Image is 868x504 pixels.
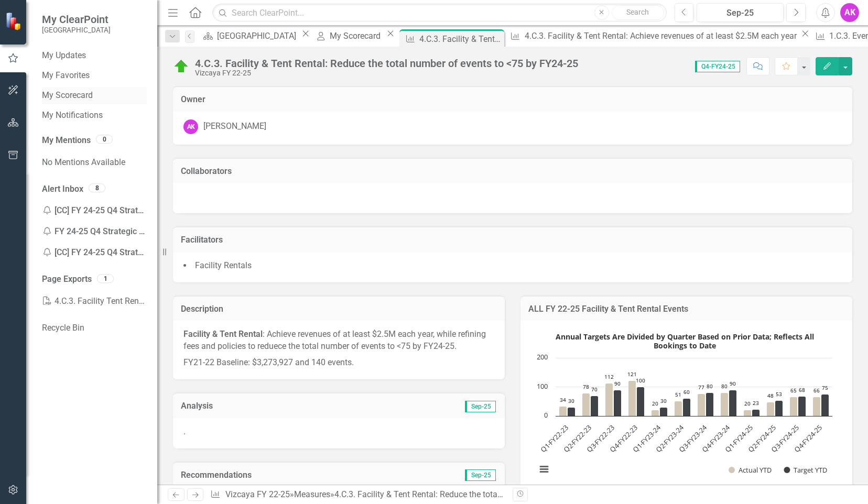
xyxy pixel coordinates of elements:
[537,462,551,477] button: View chart menu, Annual Targets Are Divided by Quarter Based on Prior Data; Reflects All Bookings...
[330,29,384,42] div: My Scorecard
[42,13,111,26] span: My ClearPoint
[683,388,690,396] text: 60
[675,391,681,398] text: 51
[744,410,752,417] path: Q1-FY24-25, 20. Actual YTD.
[42,273,92,286] a: Page Exports
[775,401,783,417] path: Q2-FY24-25, 53. Target YTD.
[42,135,91,147] a: My Mentions
[707,382,713,390] text: 80
[677,423,709,455] text: Q3-FY23-24
[767,402,775,417] path: Q2-FY24-25, 48. Actual YTD.
[729,465,772,475] button: Show Actual YTD
[790,397,798,417] path: Q3-FY24-25, 65. Actual YTD.
[528,304,844,314] h3: ALL FY 22-25 Facility & Tent Rental Events
[721,393,729,417] path: Q4-FY23-24, 80. Actual YTD.
[784,465,828,475] button: Show Target YTD
[195,58,578,69] div: 4.C.3. Facility & Tent Rental: Reduce the total number of events to <75 by FY24-25
[183,328,494,355] p: : Achieve revenues of at least $2.5M each year, while refining fees and policies to reduece the t...
[181,401,339,411] h3: Analysis
[636,377,645,384] text: 100
[200,29,299,42] a: [GEOGRAPHIC_DATA]
[568,408,576,417] path: Q1-FY22-23, 30. Target YTD.
[42,291,147,312] a: 4.C.3. Facility Tent Rental Achieve revenues
[605,384,613,417] path: Q3-FY22-23, 112. Actual YTD.
[42,70,147,82] a: My Favorites
[730,380,736,387] text: 90
[591,396,599,417] path: Q2-FY22-23, 70. Target YTD.
[721,382,728,390] text: 80
[604,373,614,380] text: 112
[698,394,706,417] path: Q3-FY23-24, 77. Actual YTD.
[42,242,147,263] div: [CC] FY 24-25 Q4 Strategic Plan - Enter your data Reminder
[813,387,820,394] text: 66
[203,120,266,133] div: [PERSON_NAME]
[465,401,496,412] span: Sep-25
[698,384,704,391] text: 77
[183,329,263,339] strong: Facility & Tent Rental
[183,426,494,438] p: .
[767,392,774,399] text: 48
[591,386,598,393] text: 70
[568,397,574,404] text: 30
[89,183,105,192] div: 8
[195,260,252,270] span: Facility Rentals
[294,489,330,499] a: Measures
[181,167,844,176] h3: Collaborators
[700,423,732,455] text: Q4-FY23-24
[695,61,740,72] span: Q4-FY24-25
[559,407,567,417] path: Q1-FY22-23, 34. Actual YTD.
[210,489,505,501] div: » »
[181,235,844,245] h3: Facilitators
[195,69,578,77] div: Vizcaya FY 22-25
[744,400,751,407] text: 20
[769,423,801,454] text: Q3-FY24-25
[465,469,496,481] span: Sep-25
[544,410,548,420] text: 0
[419,32,502,46] div: 4.C.3. Facility & Tent Rental: Reduce the total number of events to <75 by FY24-25
[5,12,24,30] img: ClearPoint Strategy
[225,489,290,499] a: Vizcaya FY 22-25
[173,58,190,75] img: At or Above Target
[583,383,589,390] text: 78
[612,5,664,20] button: Search
[42,183,83,195] a: Alert Inbox
[556,332,814,350] text: Annual Targets Are Divided by Quarter Based on Prior Data; Reflects All Bookings to Date
[729,390,737,417] path: Q4-FY23-24, 90. Target YTD.
[799,386,805,393] text: 68
[42,152,147,173] div: No Mentions Available
[181,470,398,480] h3: Recommendations
[212,4,666,22] input: Search ClearPoint...
[793,423,824,454] text: Q4-FY24-25
[654,423,686,455] text: Q2-FY23-24
[560,396,566,403] text: 34
[753,399,759,407] text: 23
[813,397,821,417] path: Q4-FY24-25, 66. Actual YTD.
[537,381,548,391] text: 100
[42,50,147,62] a: My Updates
[506,29,799,42] a: 4.C.3. Facility & Tent Rental: Achieve revenues of at least $2.5M each year
[183,119,198,134] div: AK
[660,397,667,404] text: 30
[42,26,111,34] small: [GEOGRAPHIC_DATA]
[700,7,780,19] div: Sep-25
[746,423,778,454] text: Q2-FY24-25
[776,390,782,398] text: 53
[798,397,806,417] path: Q3-FY24-25, 68. Target YTD.
[42,322,147,334] a: Recycle Bin
[723,423,755,454] text: Q1-FY24-25
[183,355,494,369] p: FY21-22 Baseline: $3,273,927 and 140 events.
[217,29,299,42] div: [GEOGRAPHIC_DATA]
[96,135,113,144] div: 0
[42,90,147,102] a: My Scorecard
[614,390,622,417] path: Q3-FY22-23, 90. Target YTD.
[628,381,636,417] path: Q4-FY22-23, 121. Actual YTD.
[706,393,714,417] path: Q3-FY23-24, 80. Target YTD.
[42,200,147,221] div: [CC] FY 24-25 Q4 Strategic Plan - Enter your data Reminder
[531,328,842,486] div: Annual Targets Are Divided by Quarter Based on Prior Data; Reflects All Bookings to Date. Highcha...
[608,423,639,454] text: Q4-FY22-23
[627,370,637,378] text: 121
[525,29,799,42] div: 4.C.3. Facility & Tent Rental: Achieve revenues of at least $2.5M each year
[637,387,645,417] path: Q4-FY22-23, 100. Target YTD.
[822,384,828,391] text: 75
[697,3,784,22] button: Sep-25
